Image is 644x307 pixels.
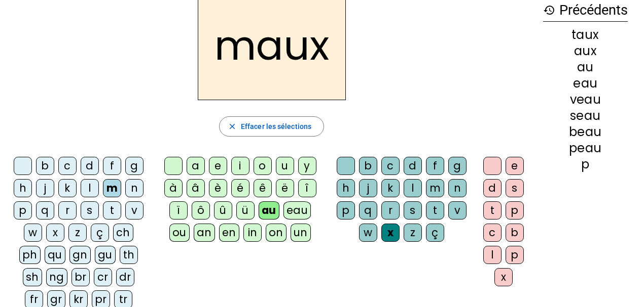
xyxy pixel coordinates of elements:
div: r [58,201,77,220]
div: ph [19,246,41,264]
div: eau [283,201,311,220]
div: p [506,201,524,220]
div: ng [46,268,67,286]
div: t [483,201,502,220]
div: h [337,179,355,197]
div: l [81,179,99,197]
div: v [448,201,467,220]
div: au [543,61,628,73]
div: v [125,201,144,220]
div: â [187,179,205,197]
div: q [359,201,377,220]
div: î [298,179,316,197]
div: taux [543,29,628,41]
div: û [214,201,232,220]
div: aux [543,45,628,57]
div: n [448,179,467,197]
div: l [483,246,502,264]
div: au [259,201,279,220]
div: i [231,157,249,175]
div: p [506,246,524,264]
div: p [14,201,32,220]
div: gu [95,246,116,264]
div: x [46,224,64,242]
div: th [120,246,138,264]
div: t [103,201,121,220]
div: j [36,179,54,197]
div: e [506,157,524,175]
div: n [125,179,144,197]
div: é [231,179,249,197]
div: e [209,157,227,175]
div: ê [254,179,272,197]
div: seau [543,110,628,122]
div: m [426,179,444,197]
div: sh [23,268,42,286]
div: m [103,179,121,197]
div: b [36,157,54,175]
div: l [404,179,422,197]
div: dr [116,268,134,286]
div: c [58,157,77,175]
div: s [81,201,99,220]
div: z [404,224,422,242]
mat-icon: close [228,122,237,131]
div: eau [543,77,628,90]
div: s [404,201,422,220]
div: ë [276,179,294,197]
div: è [209,179,227,197]
div: d [483,179,502,197]
div: b [506,224,524,242]
div: d [404,157,422,175]
div: ç [91,224,109,242]
div: j [359,179,377,197]
div: beau [543,126,628,138]
div: g [125,157,144,175]
div: ou [169,224,190,242]
div: veau [543,94,628,106]
div: r [381,201,400,220]
div: x [494,268,513,286]
div: peau [543,142,628,154]
div: c [381,157,400,175]
div: ch [113,224,133,242]
div: ü [236,201,255,220]
div: h [14,179,32,197]
span: Effacer les sélections [241,120,311,133]
div: f [103,157,121,175]
div: o [254,157,272,175]
div: f [426,157,444,175]
div: à [164,179,183,197]
div: ô [192,201,210,220]
div: ç [426,224,444,242]
div: un [291,224,311,242]
div: t [426,201,444,220]
div: b [359,157,377,175]
div: cr [94,268,112,286]
div: p [543,158,628,170]
div: d [81,157,99,175]
div: an [194,224,215,242]
div: q [36,201,54,220]
div: w [359,224,377,242]
button: Effacer les sélections [219,116,324,137]
div: s [506,179,524,197]
mat-icon: history [543,4,555,16]
div: br [71,268,90,286]
div: k [58,179,77,197]
div: c [483,224,502,242]
div: g [448,157,467,175]
div: w [24,224,42,242]
div: k [381,179,400,197]
div: z [68,224,87,242]
div: in [243,224,262,242]
div: en [219,224,239,242]
div: ï [169,201,188,220]
div: p [337,201,355,220]
div: on [266,224,287,242]
div: x [381,224,400,242]
div: y [298,157,316,175]
div: a [187,157,205,175]
div: u [276,157,294,175]
div: qu [45,246,65,264]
